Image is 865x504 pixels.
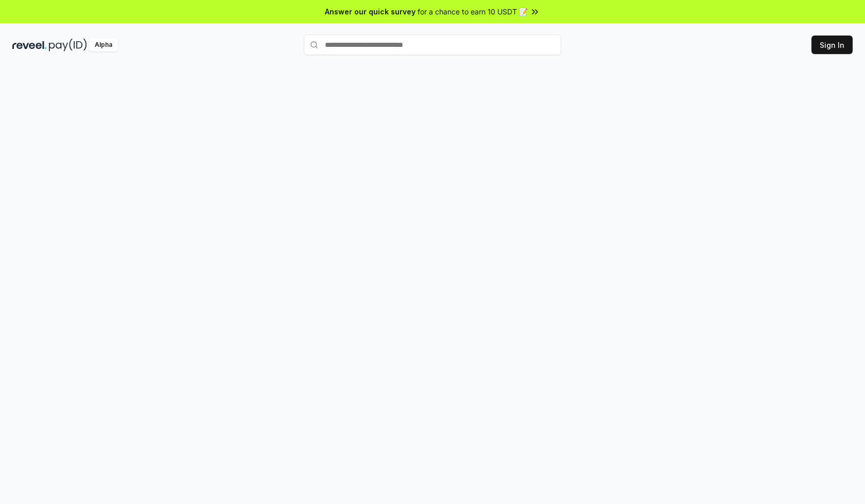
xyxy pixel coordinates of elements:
[49,39,87,51] img: pay_id
[418,6,528,17] span: for a chance to earn 10 USDT 📝
[89,39,118,51] div: Alpha
[12,39,47,51] img: reveel_dark
[811,36,853,54] button: Sign In
[325,6,416,17] span: Answer our quick survey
